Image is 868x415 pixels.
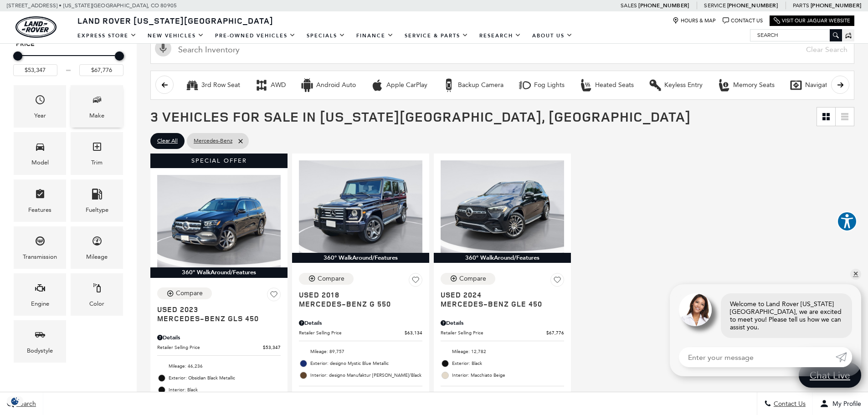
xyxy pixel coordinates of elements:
[89,299,104,309] div: Color
[13,48,123,76] div: Price
[185,78,199,92] div: 3rd Row Seat
[704,2,725,9] span: Service
[142,28,210,44] a: New Vehicles
[157,135,178,147] span: Clear All
[837,211,857,231] button: Explore your accessibility options
[441,160,564,253] img: 2024 Mercedes-Benz GLE GLE 450
[679,347,836,367] input: Enter your message
[459,275,486,283] div: Compare
[318,275,344,283] div: Compare
[150,154,288,168] div: Special Offer
[115,51,124,61] div: Maximum Price
[299,290,416,299] span: Used 2018
[91,158,103,168] div: Trim
[150,267,288,277] div: 360° WalkAround/Features
[441,319,564,327] div: Pricing Details - Mercedes-Benz GLE 450
[679,293,712,326] img: Agent profile photo
[14,226,66,269] div: TransmissionTransmission
[301,28,351,44] a: Specials
[157,333,281,342] div: Pricing Details - Mercedes-Benz GLS 450
[299,391,422,401] span: Key Features :
[79,64,123,76] input: Maximum
[434,253,571,263] div: 360° WalkAround/Features
[574,76,639,95] button: Heated SeatsHeated Seats
[71,132,123,174] div: TrimTrim
[717,78,731,92] div: Memory Seats
[35,139,46,158] span: Model
[92,92,103,111] span: Make
[300,78,314,92] div: Android Auto
[727,2,778,9] a: [PHONE_NUMBER]
[89,111,104,121] div: Make
[310,371,422,380] span: Interior: designo Manufaktur [PERSON_NAME]/Black
[299,329,422,336] a: Retailer Selling Price $63,134
[441,329,546,336] span: Retailer Selling Price
[299,329,405,336] span: Retailer Selling Price
[15,16,56,38] img: Land Rover
[811,2,861,9] a: [PHONE_NUMBER]
[210,28,301,44] a: Pre-Owned Vehicles
[673,17,716,24] a: Hours & Map
[805,81,859,89] div: Navigation System
[194,135,232,147] span: Mercedes-Benz
[733,81,775,89] div: Memory Seats
[13,64,57,76] input: Minimum
[5,396,26,406] img: Opt-Out Icon
[386,81,427,89] div: Apple CarPlay
[518,78,532,92] div: Fog Lights
[723,17,763,24] a: Contact Us
[513,76,570,95] button: Fog LightsFog Lights
[365,76,432,95] button: Apple CarPlayApple CarPlay
[271,81,286,89] div: AWD
[474,28,527,44] a: Research
[750,30,842,41] input: Search
[409,273,422,290] button: Save Vehicle
[789,78,803,92] div: Navigation System
[452,359,564,368] span: Exterior: Black
[14,179,66,222] div: FeaturesFeatures
[23,252,57,262] div: Transmission
[442,78,456,92] div: Backup Camera
[28,205,51,215] div: Features
[774,17,850,24] a: Visit Our Jaguar Website
[155,40,171,56] svg: Click to toggle on voice search
[34,111,46,121] div: Year
[176,289,203,297] div: Compare
[86,252,108,262] div: Mileage
[458,81,503,89] div: Backup Camera
[71,226,123,269] div: MileageMileage
[452,371,564,380] span: Interior: Macchiato Beige
[201,81,240,89] div: 3rd Row Seat
[14,320,66,363] div: BodystyleBodystyle
[14,132,66,174] div: ModelModel
[14,85,66,128] div: YearYear
[5,396,26,406] section: Click to Open Cookie Consent Modal
[664,81,703,89] div: Keyless Entry
[621,2,637,9] span: Sales
[14,273,66,316] div: EngineEngine
[441,391,564,401] span: Key Features :
[7,2,177,9] a: [STREET_ADDRESS] • [US_STATE][GEOGRAPHIC_DATA], CO 80905
[299,273,354,285] button: Compare Vehicle
[267,287,281,305] button: Save Vehicle
[771,400,806,408] span: Contact Us
[299,299,416,308] span: Mercedes-Benz G 550
[35,92,46,111] span: Year
[157,344,281,351] a: Retailer Selling Price $53,347
[534,81,565,89] div: Fog Lights
[27,346,53,356] div: Bodystyle
[263,344,281,351] span: $53,347
[316,81,356,89] div: Android Auto
[86,205,108,215] div: Fueltype
[157,305,274,314] span: Used 2023
[595,81,634,89] div: Heated Seats
[72,28,578,44] nav: Main Navigation
[71,179,123,222] div: FueltypeFueltype
[299,160,422,253] img: 2018 Mercedes-Benz G-Class G 550
[157,314,274,323] span: Mercedes-Benz GLS 450
[72,15,279,26] a: Land Rover [US_STATE][GEOGRAPHIC_DATA]
[527,28,578,44] a: About Us
[837,211,857,233] aside: Accessibility Help Desk
[405,329,422,336] span: $63,134
[16,40,121,48] h5: Price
